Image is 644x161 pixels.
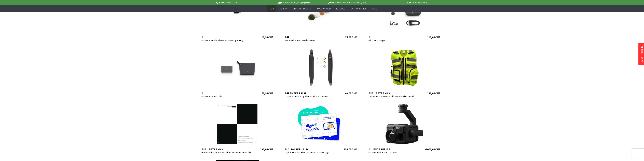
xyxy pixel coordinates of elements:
div: 4.000,00 CHF [425,147,440,151]
span: Drohnen Zubehör [293,7,312,10]
div: 110,00 CHF [344,147,357,151]
div: DJI Zenmuse H20T - Occasion [368,151,419,154]
a: Neue Produkte [640,45,643,63]
a: Foto + Video [315,5,333,12]
div: 129,00 CHF [427,91,440,95]
a: DJI Enterprise DJI Zenmuse H20T - Occasion 4.000,00 CHF [365,104,444,151]
span: Foto + Video [317,7,331,10]
div: Digital Republic Flat 10 SIM-Karte – 365 Tage [285,151,335,154]
div: 43,00 CHF [345,91,357,95]
div: 130,00 CHF [260,147,273,151]
div: Futuretrends [368,91,419,95]
div: 119,00 CHF [427,35,440,39]
a: DJI DJI Mic 3 Ladeschale 69,90 CHF [198,48,277,95]
p: Hotline 032 511 11 03 [216,1,268,5]
div: Mic 3 Multi-Color Windscreens [285,39,335,42]
div: DJI Enterprise [285,91,335,95]
div: Hochpräzise GCP-Zielmarken aus Aluminium – Allwetter & Drohnen-kompatibel [201,151,252,154]
span: Gadgets [335,7,345,10]
a: Drohnen Zubehör [290,5,315,12]
a: Outlet [369,5,380,12]
span: Drohnen [279,7,288,10]
div: 25,90 CHF [345,35,357,39]
div: DJI Mic 3 Mobile Phone Adapter Lightning [201,39,252,42]
div: DJI Enterprise Propeller Matrice 400 2510F [285,95,335,98]
a: digitalrepublic Digital Republic Flat 10 SIM-Karte – 365 Tage 110,00 CHF [282,104,360,151]
p: DJI Drohnen Dealer [GEOGRAPHIC_DATA] [321,1,374,5]
a: Gadgets [333,5,347,12]
div: 69,90 CHF [262,91,273,95]
span: Neu [269,7,274,10]
span: Technik-Trends [349,7,366,10]
div: 19,90 CHF [262,35,273,39]
div: Futuretrends [201,147,252,151]
div: DJI [368,35,419,39]
div: DJI [201,35,252,39]
a: Futuretrends Taktische Warnweste inkl. «Drone Pilot» Patch 129,00 CHF [365,48,444,95]
div: DJI Mic 3 Ladeschale [201,95,252,98]
p: Bis 16 Uhr bestellt, morgen geliefert. [268,1,321,5]
p: Kauf auf Rechnung [374,1,427,5]
div: digitalrepublic [285,147,335,151]
a: Drohnen [276,5,290,12]
div: DJI Enterprise [368,147,419,151]
div: DJI [201,91,252,95]
span: Outlet [371,7,378,10]
a: Futuretrends Hochpräzise GCP-Zielmarken aus Aluminium – Allwetter & Drohnen-kompatibel 130,00 CHF [198,104,277,151]
a: Neu [267,5,276,12]
div: Mic 3 Empfänger [368,39,419,42]
div: Taktische Warnweste inkl. «Drone Pilot» Patch [368,95,419,98]
a: Technik-Trends [347,5,369,12]
div: DJI [285,35,335,39]
a: DJI Enterprise DJI Enterprise Propeller Matrice 400 2510F 43,00 CHF [282,48,360,95]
